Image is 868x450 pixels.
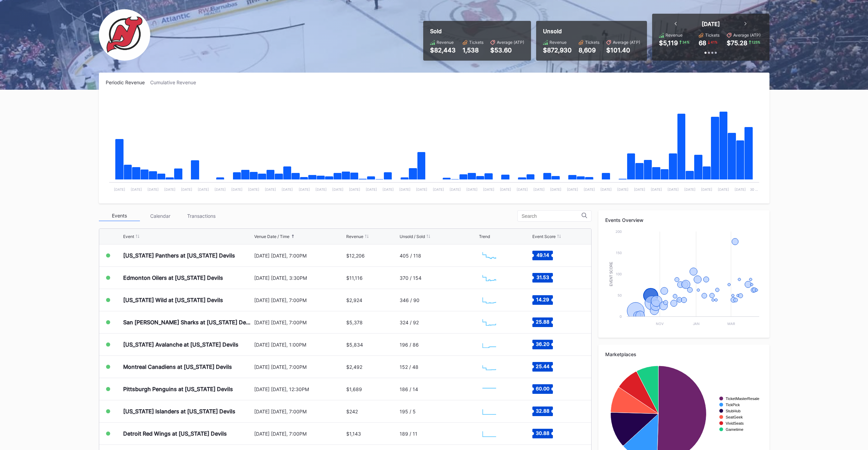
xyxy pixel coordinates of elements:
[605,228,763,331] svg: Chart title
[254,386,345,392] div: [DATE] [DATE], 12:30PM
[536,430,549,436] text: 30.88
[536,341,549,347] text: 36.20
[726,403,740,407] text: TickPick
[605,217,763,223] div: Events Overview
[550,187,561,191] text: [DATE]
[437,40,454,45] div: Revenue
[701,187,712,191] text: [DATE]
[726,409,741,413] text: StubHub
[543,28,640,35] div: Unsold
[702,21,720,27] div: [DATE]
[400,386,418,392] div: 186 / 14
[164,187,176,191] text: [DATE]
[659,39,678,47] div: $5,119
[123,430,227,437] div: Detroit Red Wings at [US_STATE] Devils
[123,274,223,281] div: Edmonton Oilers at [US_STATE] Devils
[479,234,490,239] div: Trend
[430,47,456,54] div: $82,443
[123,386,233,392] div: Pittsburgh Penguins at [US_STATE] Devils
[365,187,377,191] text: [DATE]
[699,39,706,47] div: 68
[479,247,500,264] svg: Chart title
[181,211,222,221] div: Transactions
[349,187,360,191] text: [DATE]
[449,187,461,191] text: [DATE]
[346,342,363,348] div: $5,834
[181,187,192,191] text: [DATE]
[346,275,363,281] div: $11,116
[215,187,226,191] text: [DATE]
[123,341,238,348] div: [US_STATE] Avalanche at [US_STATE] Devils
[346,409,358,414] div: $242
[727,39,747,47] div: $75.28
[346,431,361,437] div: $1,143
[400,234,425,239] div: Unsold / Sold
[567,187,578,191] text: [DATE]
[634,187,645,191] text: [DATE]
[123,319,252,326] div: San [PERSON_NAME] Sharks at [US_STATE] Devils
[665,33,683,38] div: Revenue
[692,322,699,326] text: Jan
[705,33,720,38] div: Tickets
[651,187,662,191] text: [DATE]
[479,314,500,331] svg: Chart title
[400,409,416,414] div: 195 / 5
[479,269,500,286] svg: Chart title
[718,187,729,191] text: [DATE]
[254,320,345,325] div: [DATE] [DATE], 7:00PM
[123,234,134,239] div: Event
[668,187,679,191] text: [DATE]
[254,431,345,437] div: [DATE] [DATE], 7:00PM
[106,79,150,85] div: Periodic Revenue
[490,47,524,54] div: $53.60
[479,403,500,420] svg: Chart title
[400,297,419,303] div: 346 / 90
[131,187,142,191] text: [DATE]
[726,427,743,432] text: Gametime
[726,421,744,425] text: VividSeats
[248,187,259,191] text: [DATE]
[198,187,209,191] text: [DATE]
[123,252,235,259] div: [US_STATE] Panthers at [US_STATE] Devils
[579,47,599,54] div: 8,609
[254,275,345,281] div: [DATE] [DATE], 3:30PM
[726,415,743,419] text: SeatGeek
[618,293,622,297] text: 50
[735,187,746,191] text: [DATE]
[549,40,567,45] div: Revenue
[536,363,549,369] text: 25.44
[609,262,613,286] text: Event Score
[463,47,483,54] div: 1,538
[536,319,549,325] text: 25.88
[416,187,427,191] text: [DATE]
[533,187,544,191] text: [DATE]
[522,213,582,219] input: Search
[606,47,640,54] div: $101.40
[265,187,276,191] text: [DATE]
[399,187,410,191] text: [DATE]
[332,187,343,191] text: [DATE]
[536,408,549,414] text: 32.88
[346,320,363,325] div: $5,378
[254,253,345,259] div: [DATE] [DATE], 7:00PM
[600,187,612,191] text: [DATE]
[497,40,524,45] div: Average (ATP)
[298,187,310,191] text: [DATE]
[479,380,500,398] svg: Chart title
[150,79,202,85] div: Cumulative Revenue
[254,364,345,370] div: [DATE] [DATE], 7:00PM
[479,336,500,353] svg: Chart title
[400,342,419,348] div: 196 / 86
[346,386,362,392] div: $1,689
[400,253,421,259] div: 405 / 118
[616,272,622,276] text: 100
[500,187,511,191] text: [DATE]
[315,187,326,191] text: [DATE]
[682,39,690,45] div: 34 %
[479,291,500,309] svg: Chart title
[123,363,232,370] div: Montreal Canadiens at [US_STATE] Devils
[99,211,140,221] div: Events
[466,187,477,191] text: [DATE]
[382,187,393,191] text: [DATE]
[605,351,763,357] div: Marketplaces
